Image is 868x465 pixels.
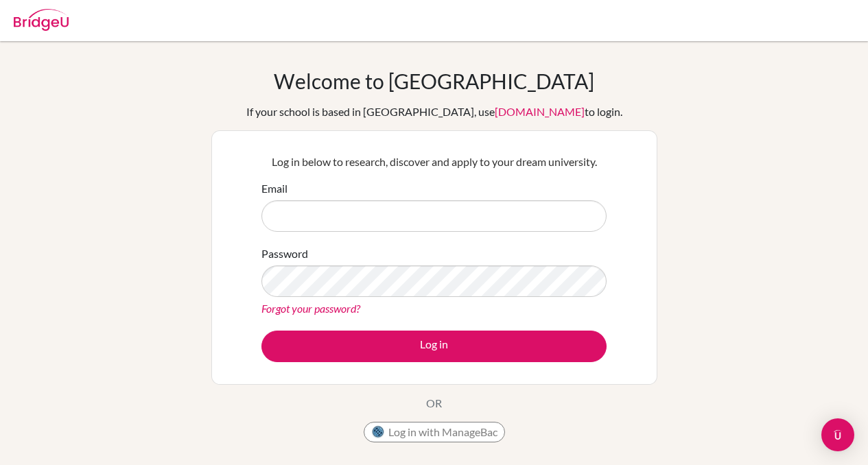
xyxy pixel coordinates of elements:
[426,395,442,412] p: OR
[274,69,594,93] h1: Welcome to [GEOGRAPHIC_DATA]
[261,331,607,362] button: Log in
[495,105,585,118] a: [DOMAIN_NAME]
[246,104,622,120] div: If your school is based in [GEOGRAPHIC_DATA], use to login.
[261,180,288,197] label: Email
[821,418,854,451] div: Open Intercom Messenger
[14,9,69,31] img: Bridge-U
[364,422,505,442] button: Log in with ManageBac
[261,154,607,170] p: Log in below to research, discover and apply to your dream university.
[261,246,308,262] label: Password
[261,302,360,315] a: Forgot your password?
